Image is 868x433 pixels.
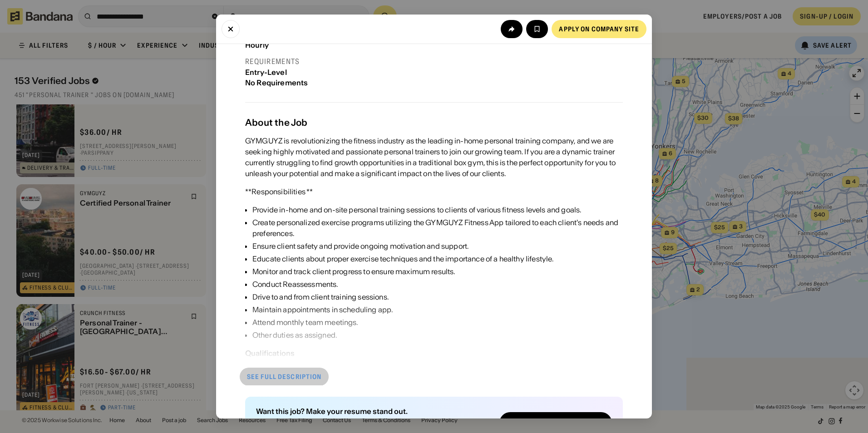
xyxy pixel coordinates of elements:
[252,317,623,328] div: Attend monthly team meetings.
[256,408,492,415] div: Want this job? Make your resume stand out.
[252,241,623,251] div: Ensure client safety and provide ongoing motivation and support.
[252,279,623,290] div: Conduct Reassessments.
[245,68,430,77] div: Entry-Level
[245,79,430,87] div: No Requirements
[245,41,430,49] div: Hourly
[222,20,240,38] button: Close
[252,304,623,315] div: Maintain appointments in scheduling app.
[252,204,623,215] div: Provide in-home and on-site personal training sessions to clients of various fitness levels and g...
[252,217,623,239] div: Create personalized exercise programs utilizing the GYMGUYZ Fitness App tailored to each client's...
[247,374,321,380] div: See full description
[252,330,623,340] div: Other duties as assigned.
[559,26,639,32] div: Apply on company site
[252,253,623,264] div: Educate clients about proper exercise techniques and the importance of a healthy lifestyle.
[245,57,430,66] div: Requirements
[245,135,623,179] div: GYMGUYZ is revolutionizing the fitness industry as the leading in-home personal training company,...
[245,117,623,128] div: About the Job
[245,186,313,197] div: **Responsibilities **
[245,349,295,358] div: Qualifications
[252,291,623,302] div: Drive to and from client training sessions.
[252,266,623,277] div: Monitor and track client progress to ensure maximum results.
